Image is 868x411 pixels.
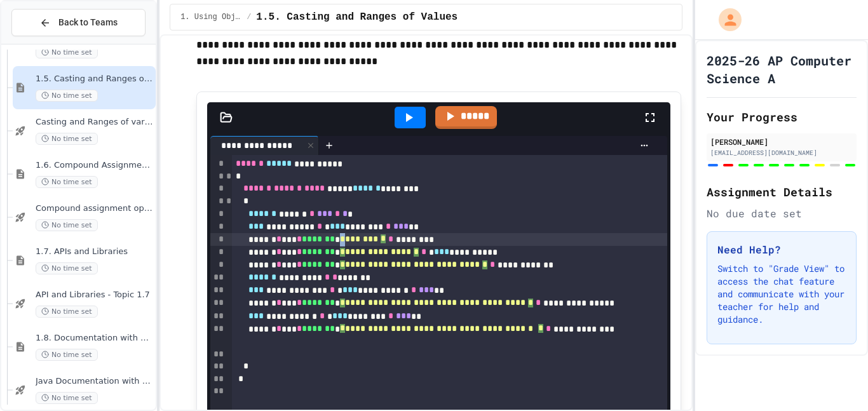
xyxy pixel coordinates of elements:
span: 1.5. Casting and Ranges of Values [256,10,458,25]
span: No time set [36,392,98,404]
span: 1.7. APIs and Libraries [36,246,153,257]
span: No time set [36,46,98,58]
div: [EMAIL_ADDRESS][DOMAIN_NAME] [710,148,853,158]
span: Casting and Ranges of variables - Quiz [36,117,153,128]
span: No time set [36,262,98,274]
span: 1.8. Documentation with Comments and Preconditions [36,333,153,344]
p: Switch to "Grade View" to access the chat feature and communicate with your teacher for help and ... [717,262,846,326]
span: No time set [36,133,98,145]
button: Back to Teams [11,9,146,36]
h1: 2025-26 AP Computer Science A [707,51,857,87]
span: Compound assignment operators - Quiz [36,203,153,214]
span: 1.6. Compound Assignment Operators [36,160,153,171]
h3: Need Help? [717,242,846,257]
span: No time set [36,176,98,188]
span: Java Documentation with Comments - Topic 1.8 [36,376,153,387]
div: [PERSON_NAME] [710,136,853,147]
span: No time set [36,90,98,102]
span: 1.5. Casting and Ranges of Values [36,74,153,84]
div: My Account [705,5,745,34]
h2: Your Progress [707,108,857,126]
span: Back to Teams [58,16,118,29]
h2: Assignment Details [707,183,857,201]
span: 1. Using Objects and Methods [180,12,241,22]
span: No time set [36,219,98,231]
div: No due date set [707,206,857,221]
span: No time set [36,306,98,318]
span: API and Libraries - Topic 1.7 [36,290,153,300]
span: / [247,12,251,22]
span: No time set [36,349,98,361]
